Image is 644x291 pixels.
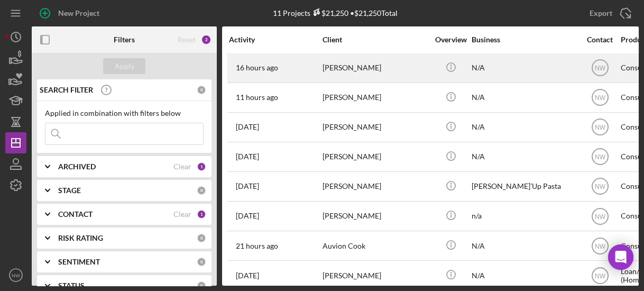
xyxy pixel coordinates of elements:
div: N/A [472,113,577,141]
text: NW [595,213,606,220]
div: New Project [58,3,99,24]
b: STATUS [58,281,85,290]
div: [PERSON_NAME]’Up Pasta [472,172,577,201]
button: NW [5,265,26,286]
div: Activity [229,35,321,44]
div: Applied in combination with filters below [45,109,204,117]
b: STAGE [58,186,81,195]
time: 2025-09-10 07:03 [236,242,278,250]
text: NW [595,94,606,102]
div: 11 Projects • $21,250 Total [273,8,398,17]
text: NW [595,242,606,250]
div: 1 [197,162,206,171]
text: NW [595,272,606,279]
div: N/A [472,232,577,260]
div: 1 [197,210,206,219]
div: 2 [201,34,211,45]
time: 2025-09-08 21:10 [236,182,259,190]
b: SEARCH FILTER [40,86,93,94]
div: [PERSON_NAME] [323,84,428,112]
time: 2025-09-10 12:00 [236,63,278,72]
div: 0 [197,257,206,267]
time: 2025-09-08 20:56 [236,271,259,280]
div: N/A [472,54,577,82]
b: RISK RATING [58,234,103,242]
div: Clear [173,162,191,171]
div: Auvion Cook [323,232,428,260]
time: 2025-09-09 09:41 [236,152,259,161]
text: NW [595,124,606,131]
div: [PERSON_NAME] [323,261,428,289]
div: [PERSON_NAME] [323,143,428,171]
div: Reset [178,35,196,44]
div: Open Intercom Messenger [608,244,633,270]
div: Export [590,3,612,24]
text: NW [595,183,606,190]
b: CONTACT [58,210,93,219]
div: Client [323,35,428,44]
div: Contact [580,35,620,44]
text: NW [595,153,606,161]
div: N/A [472,261,577,289]
div: $21,250 [310,8,348,17]
div: [PERSON_NAME] [323,202,428,230]
div: Business [472,35,577,44]
time: 2025-09-09 00:45 [236,123,259,131]
div: 0 [197,281,206,290]
div: Clear [173,210,191,219]
time: 2025-09-04 18:52 [236,212,259,220]
button: New Project [32,3,110,24]
div: Apply [115,58,134,74]
div: [PERSON_NAME] [323,113,428,141]
b: Filters [114,35,135,44]
div: [PERSON_NAME] [323,172,428,201]
button: Apply [103,58,145,74]
div: n/a [472,202,577,230]
div: [PERSON_NAME] [323,54,428,82]
div: N/A [472,84,577,112]
div: Overview [431,35,471,44]
text: NW [12,272,21,278]
button: Export [579,3,639,24]
text: NW [595,65,606,72]
div: 0 [197,186,206,195]
time: 2025-09-10 16:50 [236,93,278,102]
div: N/A [472,143,577,171]
b: SENTIMENT [58,258,100,266]
b: ARCHIVED [58,162,96,171]
div: 0 [197,233,206,243]
div: 0 [197,85,206,95]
